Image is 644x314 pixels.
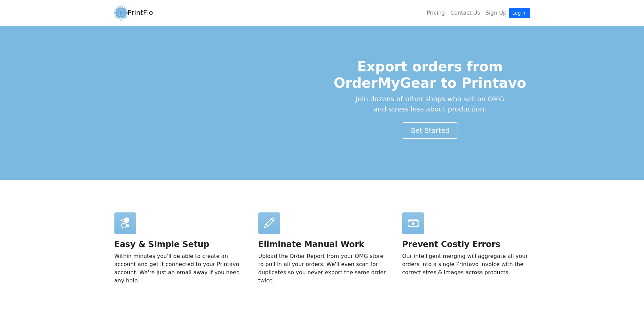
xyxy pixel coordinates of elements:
[114,4,128,21] img: circular_logo-4a08d987a9942ce4795adb5847083485d81243b80dbf4c7330427bb863ee0966.png
[509,8,530,18] a: Log In
[424,6,448,20] a: Pricing
[402,240,530,249] h2: Prevent Costly Errors
[330,94,530,114] p: Join dozens of other shops who sell on OMG and stress less about production.
[483,6,509,20] a: Sign Up
[402,252,530,277] p: Our intelligent merging will aggregate all your orders into a single Printavo invoice with the co...
[258,252,386,285] p: Upload the Order Report from your OMG store to pull in all your orders. We'll even scan for dupli...
[402,122,458,139] a: Get Started
[114,240,242,249] h2: Easy & Simple Setup
[448,6,483,20] a: Contact Us
[114,252,242,285] p: Within minutes you'll be able to create an account and get it connected to your Printavo account....
[330,58,530,91] h1: Export orders from OrderMyGear to Printavo
[114,3,153,23] a: PrintFlo
[258,240,386,249] h2: Eliminate Manual Work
